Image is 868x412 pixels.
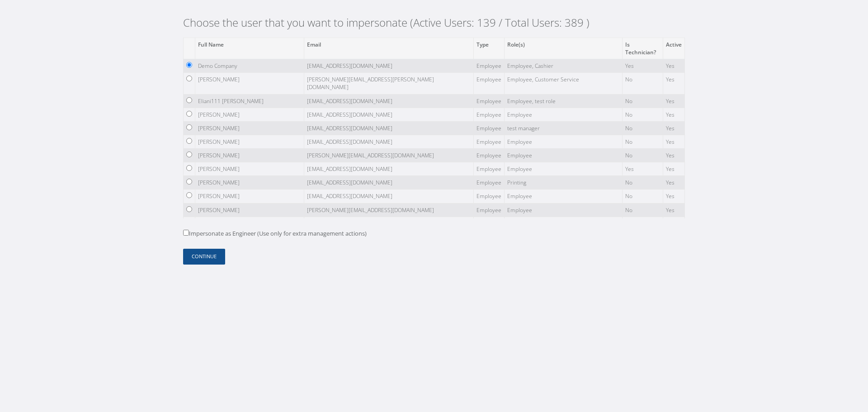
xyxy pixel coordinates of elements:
td: Yes [663,73,684,94]
td: [PERSON_NAME][EMAIL_ADDRESS][PERSON_NAME][DOMAIN_NAME] [304,73,473,94]
td: Yes [663,59,684,73]
th: Is Technician? [622,38,663,59]
td: No [622,149,663,162]
td: No [622,176,663,189]
th: Email [304,38,473,59]
td: Yes [663,135,684,148]
td: Employee, Cashier [504,59,622,73]
td: Yes [663,176,684,189]
td: Employee [473,121,504,135]
td: [EMAIL_ADDRESS][DOMAIN_NAME] [304,108,473,121]
td: No [622,203,663,217]
td: [EMAIL_ADDRESS][DOMAIN_NAME] [304,189,473,203]
td: Demo Company [195,59,304,73]
td: Employee [504,162,622,176]
button: Continue [183,249,225,265]
td: [EMAIL_ADDRESS][DOMAIN_NAME] [304,59,473,73]
td: test manager [504,121,622,135]
td: Employee, Customer Service [504,73,622,94]
td: [EMAIL_ADDRESS][DOMAIN_NAME] [304,121,473,135]
td: [PERSON_NAME] [195,176,304,189]
td: [EMAIL_ADDRESS][DOMAIN_NAME] [304,162,473,176]
td: No [622,217,663,230]
td: [PERSON_NAME][EMAIL_ADDRESS][DOMAIN_NAME] [304,203,473,217]
td: Yes [622,59,663,73]
td: Employee, test role [504,94,622,108]
td: Employee [504,203,622,217]
td: Employee [473,73,504,94]
td: Employee [473,59,504,73]
th: Type [473,38,504,59]
td: No [622,73,663,94]
td: Yes [622,162,663,176]
td: [PERSON_NAME] [195,189,304,203]
td: [EMAIL_ADDRESS][DOMAIN_NAME] [304,217,473,230]
td: Employee [473,189,504,203]
td: No [622,121,663,135]
td: [PERSON_NAME][EMAIL_ADDRESS][DOMAIN_NAME] [304,149,473,162]
label: Impersonate as Engineer (Use only for extra management actions) [183,229,367,238]
td: [PERSON_NAME] [195,108,304,121]
td: Yes [663,94,684,108]
td: [EMAIL_ADDRESS][DOMAIN_NAME] [304,176,473,189]
td: Employee [473,203,504,217]
td: Yes [663,189,684,203]
td: [EMAIL_ADDRESS][DOMAIN_NAME] [304,135,473,148]
td: Employee [504,149,622,162]
td: Employee [504,217,622,230]
td: Yes [663,203,684,217]
td: Employee [473,94,504,108]
td: Yes [663,108,684,121]
input: Impersonate as Engineer (Use only for extra management actions) [183,230,189,236]
td: Printing [504,176,622,189]
td: Eliani111 [PERSON_NAME] [195,94,304,108]
td: Employee [473,108,504,121]
td: [EMAIL_ADDRESS][DOMAIN_NAME] [304,94,473,108]
td: Yes [663,121,684,135]
td: Employee [473,162,504,176]
h2: Choose the user that you want to impersonate (Active Users: 139 / Total Users: 389 ) [183,16,685,29]
td: [PERSON_NAME] [195,149,304,162]
td: Employee [473,149,504,162]
td: Yes [663,162,684,176]
td: [PERSON_NAME] [195,121,304,135]
td: Employee [473,135,504,148]
td: Employee [504,189,622,203]
th: Full Name [195,38,304,59]
td: [PERSON_NAME] [195,217,304,230]
td: [PERSON_NAME] [195,135,304,148]
td: Yes [663,149,684,162]
td: Employee [473,217,504,230]
td: No [622,108,663,121]
th: Active [663,38,684,59]
td: Yes [663,217,684,230]
td: No [622,189,663,203]
td: Employee [504,108,622,121]
th: Role(s) [504,38,622,59]
td: Employee [504,135,622,148]
td: [PERSON_NAME] [195,203,304,217]
td: No [622,94,663,108]
td: No [622,135,663,148]
td: Employee [473,176,504,189]
td: [PERSON_NAME] [195,162,304,176]
td: [PERSON_NAME] [195,73,304,94]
